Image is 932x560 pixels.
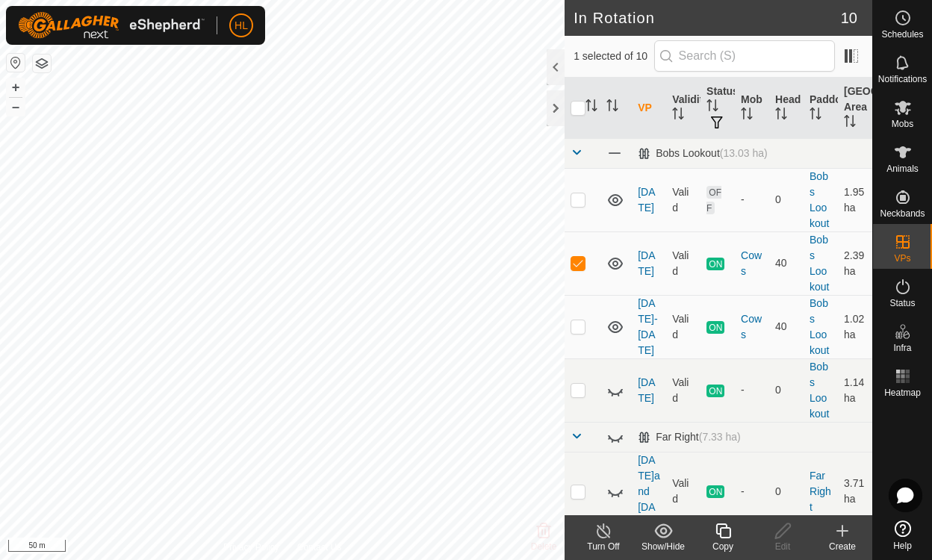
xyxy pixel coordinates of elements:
div: Bobs Lookout [638,147,767,160]
td: 1.14 ha [838,358,872,422]
div: Show/Hide [633,540,693,553]
span: Mobs [892,119,913,128]
p-sorticon: Activate to sort [844,117,856,129]
span: Notifications [878,75,927,84]
div: Create [813,540,872,553]
button: Reset Map [7,54,25,72]
input: Search (S) [654,40,835,72]
span: Help [893,541,912,550]
a: Bobs Lookout [810,297,829,356]
p-sorticon: Activate to sort [585,102,597,113]
th: Paddock [804,78,838,139]
img: Gallagher Logo [18,12,205,39]
td: 0 [769,452,804,531]
a: [DATE] [638,376,655,404]
p-sorticon: Activate to sort [810,110,821,122]
span: Neckbands [880,209,925,218]
span: ON [706,485,724,498]
div: Far Right [638,431,741,444]
th: Mob [735,78,769,139]
span: HL [234,18,248,34]
td: 2.39 ha [838,231,872,295]
div: Cows [741,248,763,279]
button: + [7,78,25,96]
span: (13.03 ha) [720,147,768,159]
p-sorticon: Activate to sort [606,102,618,113]
a: Far Right [810,470,831,513]
a: Privacy Policy [223,541,279,554]
div: Turn Off [574,540,633,553]
span: ON [706,258,724,270]
p-sorticon: Activate to sort [706,102,718,113]
td: Valid [666,452,700,531]
td: 3.71 ha [838,452,872,531]
span: ON [706,321,724,334]
p-sorticon: Activate to sort [741,110,753,122]
span: VPs [894,254,910,263]
h2: In Rotation [574,9,841,27]
th: Head [769,78,804,139]
div: - [741,484,763,500]
button: Map Layers [33,55,51,72]
button: – [7,98,25,116]
p-sorticon: Activate to sort [775,110,787,122]
td: Valid [666,231,700,295]
td: 40 [769,295,804,358]
a: [DATE]-[DATE] [638,297,657,356]
th: VP [632,78,666,139]
td: 40 [769,231,804,295]
a: Bobs Lookout [810,361,829,420]
a: Bobs Lookout [810,170,829,229]
th: Validity [666,78,700,139]
span: Status [889,299,915,308]
span: OFF [706,186,721,214]
div: Edit [753,540,813,553]
span: 10 [841,7,857,29]
a: [DATE] [638,249,655,277]
div: Cows [741,311,763,343]
span: (7.33 ha) [699,431,741,443]
th: [GEOGRAPHIC_DATA] Area [838,78,872,139]
a: Contact Us [297,541,341,554]
span: Infra [893,343,911,352]
div: - [741,382,763,398]
a: [DATE] [638,186,655,214]
td: Valid [666,168,700,231]
td: 0 [769,168,804,231]
a: Bobs Lookout [810,234,829,293]
span: ON [706,385,724,397]
div: - [741,192,763,208]
td: Valid [666,358,700,422]
td: 0 [769,358,804,422]
span: 1 selected of 10 [574,49,653,64]
span: Heatmap [884,388,921,397]
span: Schedules [881,30,923,39]
a: Help [873,514,932,556]
p-sorticon: Activate to sort [672,110,684,122]
td: 1.95 ha [838,168,872,231]
td: Valid [666,295,700,358]
th: Status [700,78,735,139]
div: Copy [693,540,753,553]
a: [DATE]and [DATE] [638,454,660,529]
span: Animals [886,164,919,173]
td: 1.02 ha [838,295,872,358]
